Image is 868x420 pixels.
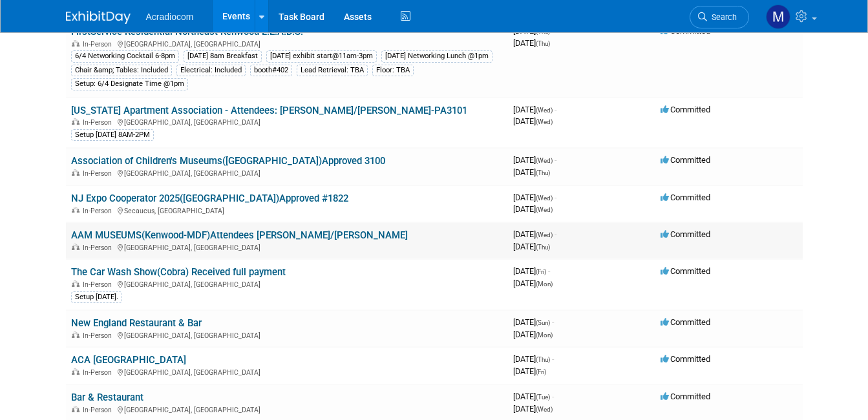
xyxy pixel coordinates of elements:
div: Chair &amp; Tables: Included [71,65,172,76]
span: (Fri) [536,268,546,275]
img: In-Person Event [72,40,79,47]
img: In-Person Event [72,331,79,338]
span: - [555,155,556,165]
span: In-Person [83,331,116,340]
img: In-Person Event [72,368,79,375]
span: [DATE] [513,278,553,288]
span: (Wed) [536,406,553,413]
span: Committed [661,193,710,202]
a: AAM MUSEUMS(Kenwood-MDF)Attendees [PERSON_NAME]/[PERSON_NAME] [71,229,408,241]
div: [GEOGRAPHIC_DATA], [GEOGRAPHIC_DATA] [71,116,503,127]
span: Committed [661,105,710,114]
div: [DATE] 8am Breakfast [184,50,262,62]
span: (Fri) [536,368,546,375]
a: NJ Expo Cooperator 2025([GEOGRAPHIC_DATA])Approved #1822 [71,193,348,204]
a: Bar & Restaurant [71,392,143,403]
div: [DATE] Networking Lunch @1pm [381,50,492,62]
img: In-Person Event [72,280,79,287]
img: In-Person Event [72,118,79,125]
span: Committed [661,229,710,239]
img: Mike Pascuzzi [766,5,790,29]
span: [DATE] [513,155,556,165]
span: - [555,193,556,202]
div: [GEOGRAPHIC_DATA], [GEOGRAPHIC_DATA] [71,242,503,252]
div: 6/4 Networking Cocktail 6-8pm [71,50,179,62]
span: (Wed) [536,157,553,164]
span: [DATE] [513,229,556,239]
span: (Wed) [536,206,553,213]
span: - [552,354,554,364]
a: Association of Children's Museums([GEOGRAPHIC_DATA])Approved 3100 [71,155,385,167]
a: The Car Wash Show(Cobra) Received full payment [71,266,286,278]
span: Committed [661,317,710,327]
span: [DATE] [513,392,554,401]
img: ExhibitDay [66,11,131,24]
span: In-Person [83,368,116,377]
div: Floor: TBA [372,65,414,76]
span: (Sun) [536,319,550,326]
span: In-Person [83,169,116,178]
a: ACA [GEOGRAPHIC_DATA] [71,354,186,366]
a: [US_STATE] Apartment Association - Attendees: [PERSON_NAME]/[PERSON_NAME]-PA3101 [71,105,467,116]
span: (Thu) [536,356,550,363]
span: (Wed) [536,107,553,114]
span: (Thu) [536,169,550,176]
div: Setup: 6/4 Designate Time @1pm [71,78,188,90]
div: [GEOGRAPHIC_DATA], [GEOGRAPHIC_DATA] [71,366,503,377]
span: [DATE] [513,167,550,177]
img: In-Person Event [72,244,79,250]
span: [DATE] [513,105,556,114]
div: [DATE] exhibit start@11am-3pm [266,50,377,62]
span: (Thu) [536,40,550,47]
span: (Wed) [536,118,553,125]
span: In-Person [83,40,116,48]
div: Secaucus, [GEOGRAPHIC_DATA] [71,205,503,215]
span: (Mon) [536,331,553,339]
span: Committed [661,266,710,276]
img: In-Person Event [72,406,79,412]
span: Search [707,12,737,22]
span: [DATE] [513,204,553,214]
div: Setup [DATE] 8AM-2PM [71,129,154,141]
div: booth#402 [250,65,292,76]
span: [DATE] [513,38,550,48]
span: - [548,266,550,276]
img: In-Person Event [72,169,79,176]
a: New England Restaurant & Bar [71,317,202,329]
span: [DATE] [513,193,556,202]
span: - [555,229,556,239]
span: Committed [661,354,710,364]
span: Acradiocom [146,12,194,22]
div: [GEOGRAPHIC_DATA], [GEOGRAPHIC_DATA] [71,330,503,340]
div: [GEOGRAPHIC_DATA], [GEOGRAPHIC_DATA] [71,278,503,289]
span: [DATE] [513,116,553,126]
span: In-Person [83,207,116,215]
span: [DATE] [513,266,550,276]
span: [DATE] [513,317,554,327]
span: Committed [661,155,710,165]
span: [DATE] [513,330,553,339]
span: - [555,105,556,114]
span: In-Person [83,406,116,414]
img: In-Person Event [72,207,79,213]
span: Committed [661,392,710,401]
span: In-Person [83,280,116,289]
div: Setup [DATE]. [71,291,122,303]
span: [DATE] [513,404,553,414]
div: [GEOGRAPHIC_DATA], [GEOGRAPHIC_DATA] [71,38,503,48]
span: [DATE] [513,354,554,364]
div: [GEOGRAPHIC_DATA], [GEOGRAPHIC_DATA] [71,404,503,414]
span: (Wed) [536,231,553,238]
span: (Thu) [536,244,550,251]
div: Electrical: Included [176,65,246,76]
span: In-Person [83,244,116,252]
div: [GEOGRAPHIC_DATA], [GEOGRAPHIC_DATA] [71,167,503,178]
span: [DATE] [513,366,546,376]
span: - [552,392,554,401]
span: [DATE] [513,242,550,251]
span: In-Person [83,118,116,127]
span: (Wed) [536,194,553,202]
span: (Tue) [536,394,550,401]
span: (Mon) [536,280,553,288]
div: Lead Retrieval: TBA [297,65,368,76]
